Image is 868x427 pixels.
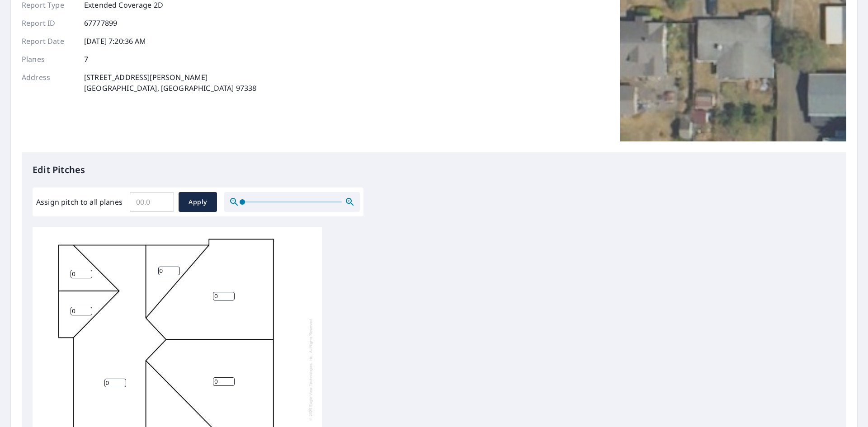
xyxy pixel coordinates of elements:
[22,54,76,65] p: Planes
[84,18,117,28] p: 67777899
[22,72,76,94] p: Address
[186,197,210,208] span: Apply
[22,36,76,47] p: Report Date
[84,54,88,65] p: 7
[33,163,835,177] p: Edit Pitches
[84,72,256,94] p: [STREET_ADDRESS][PERSON_NAME] [GEOGRAPHIC_DATA], [GEOGRAPHIC_DATA] 97338
[22,18,76,28] p: Report ID
[84,36,146,47] p: [DATE] 7:20:36 AM
[36,197,123,207] label: Assign pitch to all planes
[179,192,217,212] button: Apply
[130,189,174,215] input: 00.0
